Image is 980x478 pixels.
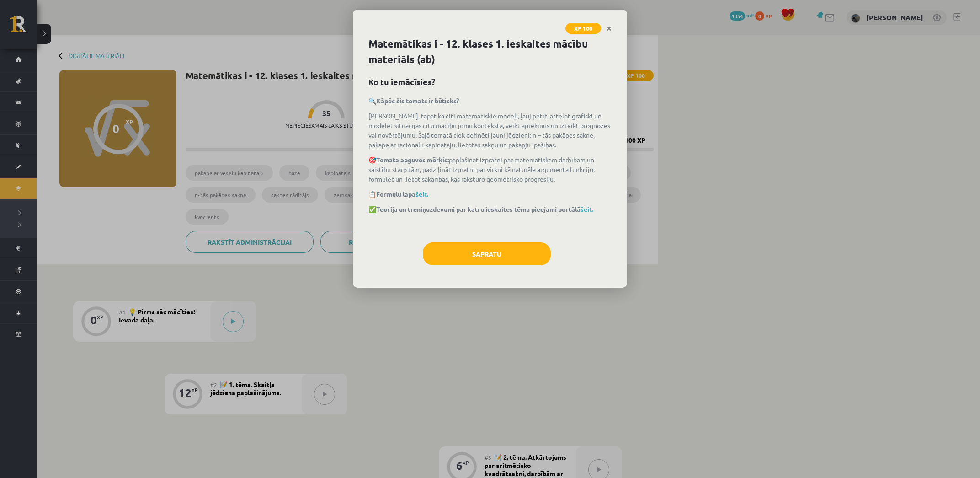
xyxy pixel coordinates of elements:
[368,155,612,184] p: 🎯 paplašināt izpratni par matemātiskām darbībām un saistību starp tām, padziļināt izpratni par vi...
[376,97,459,105] b: Kāpēc šis temats ir būtisks?
[368,111,612,150] p: [PERSON_NAME], tāpat kā citi matemātiskie modeļi, ļauj pētīt, attēlot grafiski un modelēt situāci...
[368,75,612,88] h2: Ko tu iemācīsies?
[368,189,612,199] p: 📋
[423,242,551,265] button: Sapratu
[415,190,428,198] a: šeit.
[581,205,593,213] a: šeit.
[601,20,617,38] a: Close
[565,23,601,34] span: XP 100
[368,36,612,67] h1: Matemātikas i - 12. klases 1. ieskaites mācību materiāls (ab)
[376,156,449,164] b: Temata apguves mērķis:
[376,190,428,198] strong: Formulu lapa
[376,205,593,213] strong: Teorija un treniņuzdevumi par katru ieskaites tēmu pieejami portālā
[368,96,612,106] p: 🔍
[368,204,612,214] p: ✅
